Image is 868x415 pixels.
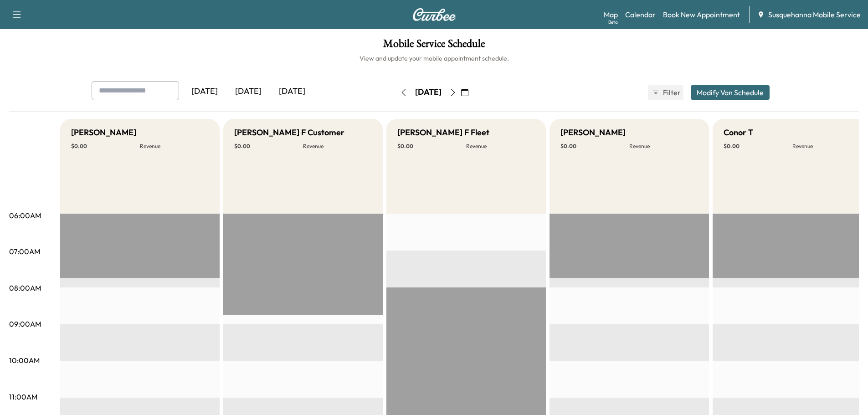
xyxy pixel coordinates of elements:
[234,126,344,139] h5: [PERSON_NAME] F Customer
[648,85,683,100] button: Filter
[663,87,679,98] span: Filter
[9,246,40,257] p: 07:00AM
[608,19,618,26] div: Beta
[9,391,37,402] p: 11:00AM
[604,9,618,20] a: MapBeta
[270,81,314,102] div: [DATE]
[629,143,698,150] p: Revenue
[397,143,466,150] p: $ 0.00
[183,81,226,102] div: [DATE]
[234,143,303,150] p: $ 0.00
[768,9,861,20] span: Susquehanna Mobile Service
[724,126,753,139] h5: Conor T
[71,143,140,150] p: $ 0.00
[140,143,209,150] p: Revenue
[9,282,41,293] p: 08:00AM
[9,54,859,63] h6: View and update your mobile appointment schedule.
[9,210,41,221] p: 06:00AM
[9,355,40,366] p: 10:00AM
[71,126,136,139] h5: [PERSON_NAME]
[226,81,270,102] div: [DATE]
[303,143,372,150] p: Revenue
[663,9,740,20] a: Book New Appointment
[625,9,656,20] a: Calendar
[560,143,629,150] p: $ 0.00
[691,85,770,100] button: Modify Van Schedule
[397,126,489,139] h5: [PERSON_NAME] F Fleet
[9,318,41,329] p: 09:00AM
[792,143,861,150] p: Revenue
[415,87,442,98] div: [DATE]
[9,38,859,54] h1: Mobile Service Schedule
[724,143,792,150] p: $ 0.00
[412,8,456,21] img: Curbee Logo
[560,126,626,139] h5: [PERSON_NAME]
[466,143,535,150] p: Revenue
